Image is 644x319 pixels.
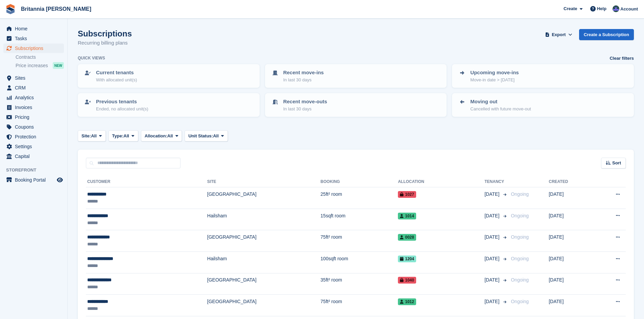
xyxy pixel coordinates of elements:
a: menu [3,122,64,132]
a: Current tenants With allocated unit(s) [78,65,259,87]
button: Export [544,29,574,40]
div: NEW [53,62,64,69]
span: Account [620,6,638,12]
a: menu [3,175,64,185]
span: Export [552,31,566,38]
a: menu [3,93,64,102]
a: Upcoming move-ins Move-in date > [DATE] [453,65,633,87]
span: All [213,133,219,139]
th: Booking [320,177,398,187]
span: Ongoing [511,213,529,218]
p: Recurring billing plans [78,39,132,47]
th: Created [549,177,593,187]
span: Coupons [15,122,55,132]
td: [GEOGRAPHIC_DATA] [207,295,320,316]
td: 100sqft room [320,251,398,273]
a: Create a Subscription [579,29,634,40]
span: [DATE] [484,234,501,241]
span: Ongoing [511,299,529,304]
span: [DATE] [484,191,501,198]
td: Hailsham [207,251,320,273]
a: menu [3,73,64,83]
a: Britannia [PERSON_NAME] [18,3,94,15]
span: [DATE] [484,212,501,219]
span: Sort [612,160,621,166]
a: menu [3,132,64,141]
p: Current tenants [96,69,137,77]
span: Pricing [15,112,55,122]
td: [DATE] [549,295,593,316]
a: Price increases NEW [16,62,64,69]
p: In last 30 days [283,106,327,112]
th: Customer [86,177,207,187]
span: [DATE] [484,298,501,305]
span: 1040 [398,277,416,284]
p: In last 30 days [283,77,324,83]
a: menu [3,112,64,122]
p: Moving out [470,98,531,106]
span: Storefront [6,167,67,174]
span: 1012 [398,298,416,305]
td: [DATE] [549,209,593,230]
span: Ongoing [511,277,529,283]
td: 75ft² room [320,295,398,316]
span: 1014 [398,213,416,219]
th: Tenancy [484,177,508,187]
p: Cancelled with future move-out [470,106,531,112]
span: Protection [15,132,55,141]
img: stora-icon-8386f47178a22dfd0bd8f6a31ec36ba5ce8667c1dd55bd0f319d3a0aa187defe.svg [5,4,16,14]
a: menu [3,142,64,151]
a: menu [3,83,64,92]
td: [DATE] [549,273,593,295]
span: Home [15,24,55,33]
span: Ongoing [511,256,529,261]
span: [DATE] [484,255,501,262]
td: [GEOGRAPHIC_DATA] [207,273,320,295]
td: 35ft² room [320,273,398,295]
span: All [123,133,129,139]
a: Clear filters [610,55,634,62]
button: Type: All [109,130,138,141]
span: Create [564,5,577,12]
p: Previous tenants [96,98,148,106]
span: Tasks [15,34,55,43]
a: Previous tenants Ended, no allocated unit(s) [78,94,259,116]
span: 0028 [398,234,416,241]
span: Allocation: [145,133,167,139]
a: Preview store [56,176,64,184]
span: Unit Status: [188,133,213,139]
span: Price increases [16,62,48,69]
span: CRM [15,83,55,92]
td: [DATE] [549,251,593,273]
td: [DATE] [549,187,593,209]
span: Settings [15,142,55,151]
a: Contracts [16,54,64,60]
a: menu [3,24,64,33]
a: Moving out Cancelled with future move-out [453,94,633,116]
span: Ongoing [511,191,529,197]
a: menu [3,152,64,161]
span: Help [597,5,606,12]
span: Type: [112,133,124,139]
span: All [91,133,97,139]
h6: Quick views [78,55,105,61]
td: 15sqft room [320,209,398,230]
button: Unit Status: All [185,130,228,141]
th: Site [207,177,320,187]
span: Booking Portal [15,175,55,185]
span: Invoices [15,103,55,112]
span: All [167,133,173,139]
a: Recent move-ins In last 30 days [266,65,446,87]
td: 25ft² room [320,187,398,209]
p: Ended, no allocated unit(s) [96,106,148,112]
td: [GEOGRAPHIC_DATA] [207,187,320,209]
p: Recent move-outs [283,98,327,106]
td: [GEOGRAPHIC_DATA] [207,230,320,252]
span: Ongoing [511,234,529,240]
img: Lee Cradock [613,5,619,12]
span: Analytics [15,93,55,102]
p: With allocated unit(s) [96,77,137,83]
span: Capital [15,152,55,161]
span: [DATE] [484,276,501,284]
td: Hailsham [207,209,320,230]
